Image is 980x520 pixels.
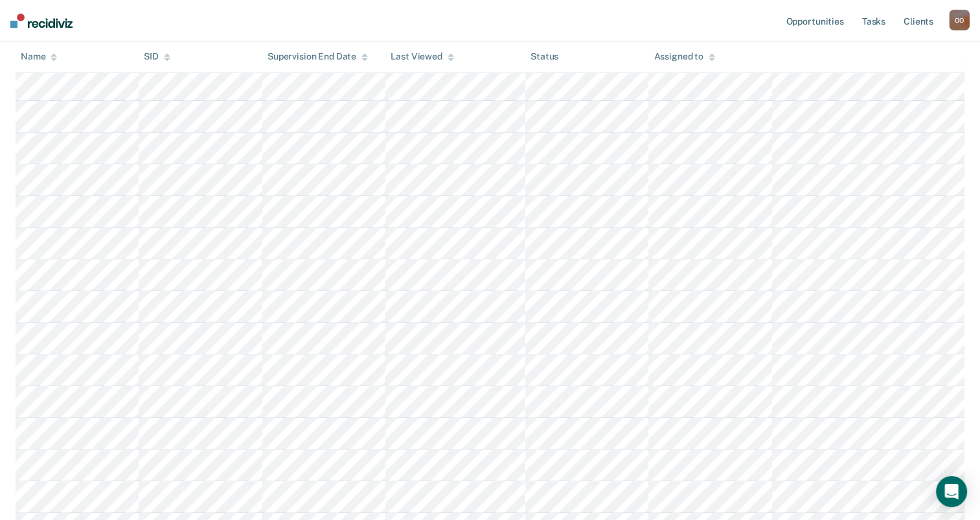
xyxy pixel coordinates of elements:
[10,14,73,28] img: Recidiviz
[654,52,714,63] div: Assigned to
[391,52,453,63] div: Last Viewed
[936,476,967,507] div: Open Intercom Messenger
[949,10,970,30] button: OO
[530,52,558,63] div: Status
[21,52,57,63] div: Name
[144,52,170,63] div: SID
[949,10,970,30] div: O O
[268,52,368,63] div: Supervision End Date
